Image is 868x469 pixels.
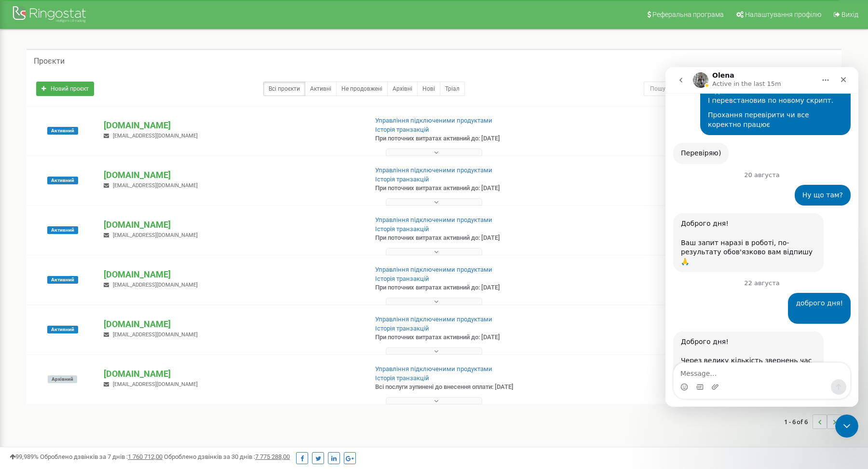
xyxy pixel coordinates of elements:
[8,264,185,382] div: Olena говорит…
[104,169,359,181] p: [DOMAIN_NAME]
[375,283,563,292] p: При поточних витратах активний до: [DATE]
[305,82,337,96] a: Активні
[47,177,78,184] span: Активний
[440,82,465,96] a: Тріал
[164,453,290,460] span: Оброблено дзвінків за 30 днів :
[652,11,724,18] span: Реферальна програма
[375,166,492,174] a: Управління підключеними продуктами
[15,316,23,324] button: Средство выбора эмодзи
[165,312,181,328] button: Отправить сообщение…
[375,266,492,273] a: Управління підключеними продуктами
[47,226,78,234] span: Активний
[40,453,163,460] span: Оброблено дзвінків за 7 днів :
[8,296,185,312] textarea: Message…
[104,268,359,281] p: [DOMAIN_NAME]
[375,176,429,183] a: Історія транзакцій
[48,375,77,383] span: Архівний
[30,316,38,324] button: Средство выбора GIF-файла
[46,316,54,324] button: Добавить вложение
[113,381,198,387] span: [EMAIL_ADDRESS][DOMAIN_NAME]
[47,326,78,333] span: Активний
[745,11,821,18] span: Налаштування профілю
[104,368,359,380] p: [DOMAIN_NAME]
[34,57,65,66] h5: Проєкти
[36,82,94,96] a: Новий проєкт
[255,453,290,460] u: 7 775 288,00
[375,216,492,223] a: Управління підключеними продуктами
[15,270,150,355] div: Доброго дня! Через велику кількість звернень час перевірки може бути трохи довшим, ніж зазвичай. ...
[47,127,78,135] span: Активний
[113,232,198,238] span: [EMAIL_ADDRESS][DOMAIN_NAME]
[375,225,429,233] a: Історія транзакцій
[375,316,492,323] a: Управління підключеними продуктами
[375,234,563,243] p: При поточних витратах активний до: [DATE]
[375,117,492,124] a: Управління підключеними продуктами
[417,82,440,96] a: Нові
[784,405,841,439] nav: ...
[104,119,359,132] p: [DOMAIN_NAME]
[841,11,858,18] span: Вихід
[784,414,813,429] span: 1 - 6 of 6
[8,264,158,361] div: Доброго дня!Через велику кількість звернень час перевірки може бути трохи довшим, ніж зазвичай. П...
[113,282,198,288] span: [EMAIL_ADDRESS][DOMAIN_NAME]
[375,374,429,382] a: Історія транзакцій
[113,133,198,139] span: [EMAIL_ADDRESS][DOMAIN_NAME]
[47,276,78,284] span: Активний
[644,82,788,96] input: Пошук
[387,82,418,96] a: Архівні
[665,67,858,407] iframe: Intercom live chat
[263,82,305,96] a: Всі проєкти
[104,219,359,231] p: [DOMAIN_NAME]
[128,453,163,460] u: 1 760 712,00
[113,331,198,338] span: [EMAIL_ADDRESS][DOMAIN_NAME]
[113,182,198,189] span: [EMAIL_ADDRESS][DOMAIN_NAME]
[10,453,39,460] span: 99,989%
[375,275,429,282] a: Історія транзакцій
[375,184,563,193] p: При поточних витратах активний до: [DATE]
[835,414,858,438] iframe: Intercom live chat
[375,325,429,332] a: Історія транзакцій
[375,134,563,143] p: При поточних витратах активний до: [DATE]
[336,82,388,96] a: Не продовжені
[375,126,429,133] a: Історія транзакцій
[375,333,563,342] p: При поточних витратах активний до: [DATE]
[375,383,563,392] p: Всі послуги зупинені до внесення оплати: [DATE]
[104,318,359,331] p: [DOMAIN_NAME]
[375,365,492,372] a: Управління підключеними продуктами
